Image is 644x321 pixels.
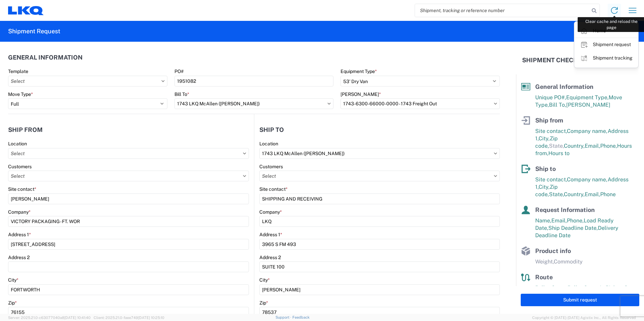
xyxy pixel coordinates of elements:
[575,24,638,38] a: Home
[535,285,568,291] span: Pallet Count,
[8,186,36,192] label: Site contact
[532,315,636,321] span: Copyright © [DATE]-[DATE] Agistix Inc., All Rights Reserved
[535,274,553,281] span: Route
[259,127,284,133] h2: Ship to
[341,68,377,74] label: Equipment Type
[539,135,550,142] span: City,
[8,68,28,74] label: Template
[535,258,554,265] span: Weight,
[575,51,638,65] a: Shipment tracking
[174,91,189,97] label: Bill To
[535,128,567,134] span: Site contact,
[276,315,292,319] a: Support
[521,294,639,306] button: Submit request
[567,217,584,224] span: Phone,
[575,38,638,51] a: Shipment request
[259,164,283,170] label: Customers
[535,206,595,213] span: Request Information
[564,191,585,198] span: Country,
[585,191,600,198] span: Email,
[8,209,31,215] label: Company
[539,184,550,190] span: City,
[8,164,32,170] label: Customers
[535,117,563,124] span: Ship from
[8,127,43,133] h2: Ship from
[535,176,567,183] span: Site contact,
[522,56,591,64] h2: Shipment Checklist
[8,171,249,181] input: Select
[535,217,551,224] span: Name,
[174,98,334,109] input: Select
[548,225,598,231] span: Ship Deadline Date,
[259,300,268,306] label: Zip
[94,316,164,320] span: Client: 2025.21.0-faee749
[341,98,500,109] input: Select
[566,102,610,108] span: [PERSON_NAME]
[8,231,31,238] label: Address 1
[259,254,281,260] label: Address 2
[566,94,609,101] span: Equipment Type,
[549,191,564,198] span: State,
[535,83,593,90] span: General Information
[341,91,381,97] label: [PERSON_NAME]
[259,209,282,215] label: Company
[259,141,278,147] label: Location
[174,68,184,74] label: PO#
[259,231,282,238] label: Address 1
[564,143,585,149] span: Country,
[8,54,83,61] h2: General Information
[259,277,270,283] label: City
[535,247,571,254] span: Product info
[64,316,91,320] span: [DATE] 10:41:40
[535,165,556,172] span: Ship to
[8,91,33,97] label: Move Type
[138,316,164,320] span: [DATE] 10:25:10
[549,102,566,108] span: Bill To,
[8,277,19,283] label: City
[8,316,91,320] span: Server: 2025.21.0-c63077040a8
[567,128,608,134] span: Company name,
[8,300,17,306] label: Zip
[549,143,564,149] span: State,
[259,148,500,159] input: Select
[259,171,500,181] input: Select
[8,254,30,260] label: Address 2
[259,186,288,192] label: Site contact
[600,191,616,198] span: Phone
[415,4,589,17] input: Shipment, tracking or reference number
[292,315,310,319] a: Feedback
[554,258,583,265] span: Commodity
[585,143,600,149] span: Email,
[8,148,249,159] input: Select
[567,176,608,183] span: Company name,
[600,143,617,149] span: Phone,
[551,217,567,224] span: Email,
[8,27,60,35] h2: Shipment Request
[8,76,167,86] input: Select
[548,150,570,156] span: Hours to
[8,141,27,147] label: Location
[535,94,566,101] span: Unique PO#,
[535,285,639,298] span: Pallet Count in Pickup Stops equals Pallet Count in delivery stops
